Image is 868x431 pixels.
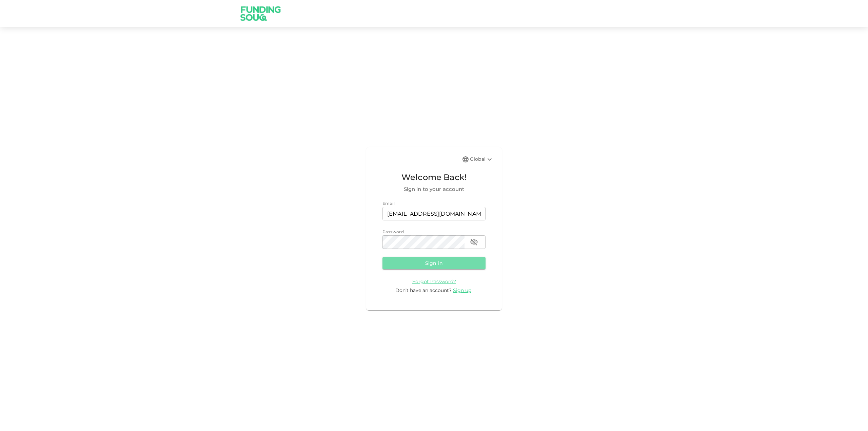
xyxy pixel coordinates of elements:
[412,278,456,285] a: Forgot Password?
[382,201,395,206] span: Email
[382,257,486,269] button: Sign in
[382,207,486,220] input: email
[412,278,456,285] span: Forgot Password?
[453,287,471,293] span: Sign up
[382,171,486,184] span: Welcome Back!
[382,185,486,193] span: Sign in to your account
[470,155,494,163] div: Global
[395,287,452,293] span: Don’t have an account?
[382,235,465,249] input: password
[382,229,404,234] span: Password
